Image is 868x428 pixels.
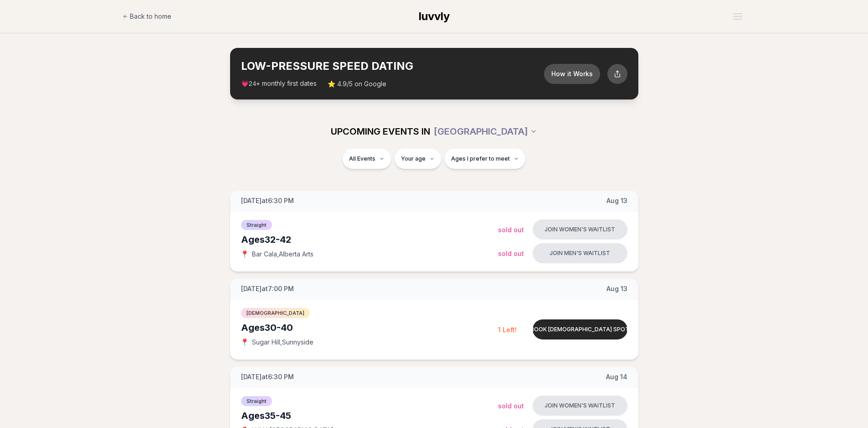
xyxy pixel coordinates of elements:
span: [DATE] at 7:00 PM [241,284,294,293]
span: 24 [249,80,257,88]
span: Back to home [130,12,171,21]
a: Back to home [123,7,171,26]
span: Aug 14 [606,372,627,381]
button: Open menu [729,10,746,23]
span: [DATE] at 6:30 PM [241,372,294,381]
span: 📍 [241,339,248,346]
span: ⭐ 4.9/5 on Google [328,79,386,89]
span: Sugar Hill , Sunnyside [252,338,313,347]
span: Sold Out [498,402,524,410]
span: Straight [241,220,272,230]
span: [DATE] at 6:30 PM [241,196,294,205]
button: Your age [395,149,441,169]
span: Sold Out [498,226,524,234]
span: 💗 + monthly first dates [241,79,317,89]
span: [DEMOGRAPHIC_DATA] [241,308,310,318]
a: luvvly [419,9,450,24]
button: Join women's waitlist [533,396,627,416]
span: Your age [401,155,426,162]
div: Ages 30-40 [241,321,498,334]
span: Aug 13 [606,284,627,293]
span: All Events [349,155,375,162]
span: Bar Cala , Alberta Arts [252,250,313,259]
button: All Events [343,149,391,169]
span: 📍 [241,251,248,258]
button: Book [DEMOGRAPHIC_DATA] spot [533,319,627,339]
button: How it Works [544,64,600,84]
h2: LOW-PRESSURE SPEED DATING [241,59,544,73]
button: Join men's waitlist [533,243,627,263]
div: Ages 32-42 [241,233,498,246]
span: Sold Out [498,250,524,257]
span: Ages I prefer to meet [451,155,510,162]
button: Join women's waitlist [533,219,627,240]
span: Straight [241,396,272,406]
span: UPCOMING EVENTS IN [331,125,430,138]
span: luvvly [419,10,450,23]
button: Ages I prefer to meet [445,149,525,169]
span: 1 Left! [498,326,517,334]
span: Aug 13 [606,196,627,205]
button: [GEOGRAPHIC_DATA] [434,121,537,141]
div: Ages 35-45 [241,409,498,422]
